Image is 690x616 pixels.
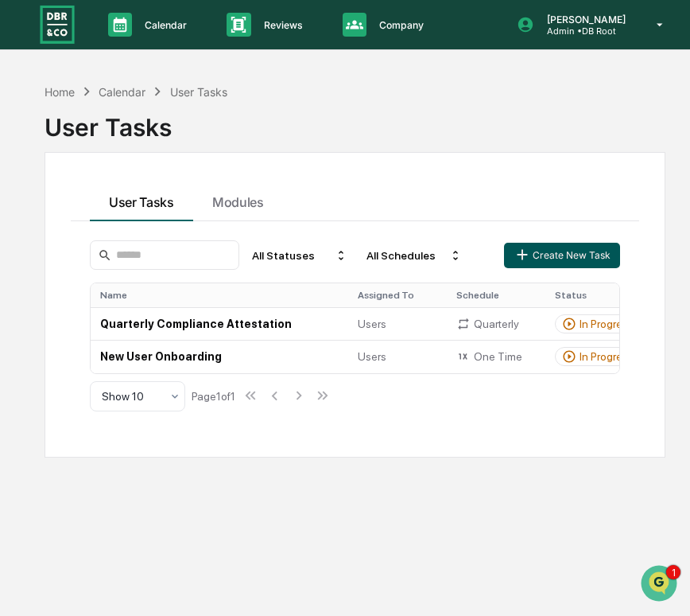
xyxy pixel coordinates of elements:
[45,85,75,99] div: Home
[90,178,193,221] button: User Tasks
[192,390,235,403] div: Page 1 of 1
[366,19,432,31] p: Company
[16,357,29,370] div: 🔎
[132,259,138,272] span: •
[91,340,348,372] td: New User Onboarding
[251,19,311,31] p: Reviews
[99,85,145,99] div: Calendar
[72,122,261,138] div: Start new chat
[10,349,107,378] a: 🔎Data Lookup
[639,563,682,606] iframe: Open customer support
[141,259,173,272] span: [DATE]
[49,259,129,272] span: [PERSON_NAME]
[348,283,447,307] th: Assigned To
[10,319,109,348] a: 🖐️Preclearance
[49,216,129,229] span: [PERSON_NAME]
[358,350,386,363] span: Users
[456,349,536,364] div: One Time
[545,283,644,307] th: Status
[580,350,634,363] div: In Progress
[246,243,354,268] div: All Statuses
[246,173,289,193] button: See all
[16,327,29,340] div: 🖐️
[141,216,173,229] span: [DATE]
[32,326,103,341] span: Preclearance
[112,394,192,407] a: Powered byPylon
[109,319,204,348] a: 🗄️Attestations
[270,127,289,146] button: Start new chat
[456,317,536,331] div: Quarterly
[16,177,107,189] div: Past conversations
[45,100,665,142] div: User Tasks
[447,283,545,307] th: Schedule
[32,356,100,372] span: Data Lookup
[534,14,634,25] p: [PERSON_NAME]
[132,216,138,229] span: •
[534,25,634,37] p: Admin • DB Root
[131,326,197,341] span: Attestations
[170,85,227,99] div: User Tasks
[132,19,195,31] p: Calendar
[91,307,348,340] td: Quarterly Compliance Attestation
[72,138,219,150] div: We're available if you need us!
[32,217,45,230] img: 1746055101610-c473b297-6a78-478c-a979-82029cc54cd1
[158,395,192,407] span: Pylon
[358,318,386,330] span: Users
[16,201,41,227] img: Jack Rasmussen
[115,327,128,340] div: 🗄️
[16,33,289,59] p: How can we help?
[504,243,620,268] button: Create New Task
[38,3,76,45] img: logo
[580,318,634,330] div: In Progress
[16,122,45,150] img: 1746055101610-c473b297-6a78-478c-a979-82029cc54cd1
[91,283,348,307] th: Name
[193,178,283,221] button: Modules
[33,122,62,150] img: 8933085812038_c878075ebb4cc5468115_72.jpg
[360,243,468,268] div: All Schedules
[16,244,41,270] img: Cece Ferraez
